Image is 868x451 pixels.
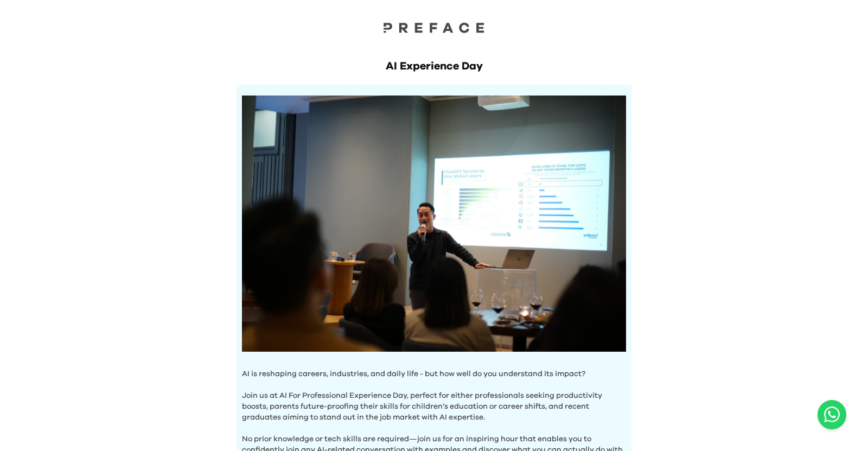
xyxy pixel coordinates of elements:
[818,400,846,429] a: Chat with us on WhatsApp
[380,22,488,33] img: Preface Logo
[242,96,626,352] img: Hero Image
[242,379,626,423] p: Join us at AI For Professional Experience Day, perfect for either professionals seeking productiv...
[380,22,488,37] a: Preface Logo
[818,400,846,429] button: Open WhatsApp chat
[242,369,626,379] p: AI is reshaping careers, industries, and daily life - but how well do you understand its impact?
[237,59,631,74] h1: AI Experience Day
